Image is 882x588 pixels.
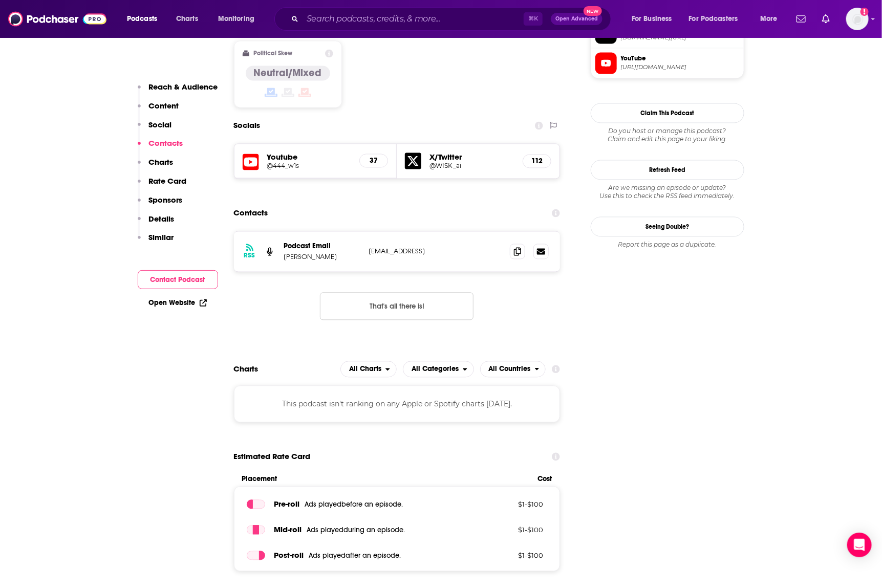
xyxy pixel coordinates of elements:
[682,11,753,27] button: open menu
[242,475,529,484] span: Placement
[531,157,543,166] h5: 112
[138,270,218,289] button: Contact Podcast
[234,364,259,374] h2: Charts
[138,232,174,251] button: Similar
[477,526,543,534] p: $ 1 - $ 100
[477,500,543,509] p: $ 1 - $ 100
[284,242,361,251] p: Podcast Email
[551,13,603,25] button: Open AdvancedNew
[138,138,183,157] button: Contacts
[846,8,869,30] img: User Profile
[120,11,170,27] button: open menu
[591,160,744,180] button: Refresh Feed
[846,8,869,30] span: Logged in as carolinebresler
[429,153,514,162] h5: X/Twitter
[149,82,218,92] p: Reach & Audience
[149,138,183,148] p: Contacts
[480,361,546,378] button: open menu
[846,8,869,30] button: Show profile menu
[760,12,778,26] span: More
[234,386,561,423] div: This podcast isn't ranking on any Apple or Spotify charts [DATE].
[149,232,174,242] p: Similar
[149,214,175,224] p: Details
[305,500,403,509] span: Ads played before an episode .
[621,64,740,72] span: https://www.youtube.com/@444_w1s
[349,366,381,373] span: All Charts
[412,366,459,373] span: All Categories
[489,366,531,373] span: All Countries
[591,184,744,201] div: Are we missing an episode or update? Use this to check the RSS feed immediately.
[320,293,474,320] button: Nothing here.
[555,16,598,21] span: Open Advanced
[403,361,474,378] button: open menu
[621,34,740,41] span: twitter.com/WISK_ai
[138,82,218,101] button: Reach & Audience
[138,120,172,139] button: Social
[591,241,744,249] div: Report this page as a duplicate.
[274,499,299,509] span: Pre -roll
[234,204,268,223] h2: Contacts
[591,127,744,136] span: Do you host or manage this podcast?
[138,195,183,214] button: Sponsors
[369,247,502,256] p: [EMAIL_ADDRESS]
[149,157,174,167] p: Charts
[234,116,261,136] h2: Socials
[621,54,740,63] span: YouTube
[524,12,543,26] span: ⌘ K
[267,162,352,170] a: @444_w1s
[284,7,621,31] div: Search podcasts, credits, & more...
[8,9,106,29] img: Podchaser - Follow, Share and Rate Podcasts
[244,252,255,260] h3: RSS
[632,12,672,26] span: For Business
[753,11,790,27] button: open menu
[267,153,352,162] h5: Youtube
[537,475,552,484] span: Cost
[861,8,869,16] svg: Add a profile image
[149,101,179,111] p: Content
[591,217,744,237] a: Seeing Double?
[149,298,207,307] a: Open Website
[792,10,810,28] a: Show notifications dropdown
[307,526,405,535] span: Ads played during an episode .
[584,6,602,16] span: New
[138,101,179,120] button: Content
[689,12,738,26] span: For Podcasters
[234,447,311,467] span: Estimated Rate Card
[138,176,187,195] button: Rate Card
[595,53,740,74] a: YouTube[URL][DOMAIN_NAME]
[368,157,379,165] h5: 37
[274,551,304,560] span: Post -roll
[253,50,292,57] h2: Political Skew
[149,195,183,205] p: Sponsors
[274,525,302,535] span: Mid -roll
[477,552,543,560] p: $ 1 - $ 100
[591,127,744,144] div: Claim and edit this page to your liking.
[303,11,524,27] input: Search podcasts, credits, & more...
[149,120,172,129] p: Social
[429,162,514,170] a: @WISK_ai
[218,12,254,26] span: Monitoring
[309,552,401,560] span: Ads played after an episode .
[340,361,397,378] h2: Platforms
[340,361,397,378] button: open menu
[847,533,872,557] div: Open Intercom Messenger
[625,11,685,27] button: open menu
[169,11,204,27] a: Charts
[480,361,546,378] h2: Countries
[176,12,198,26] span: Charts
[254,67,322,80] h4: Neutral/Mixed
[284,253,361,262] p: [PERSON_NAME]
[591,103,744,123] button: Claim This Podcast
[138,214,175,233] button: Details
[127,12,157,26] span: Podcasts
[211,11,268,27] button: open menu
[818,10,834,28] a: Show notifications dropdown
[403,361,474,378] h2: Categories
[149,176,187,186] p: Rate Card
[138,157,174,176] button: Charts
